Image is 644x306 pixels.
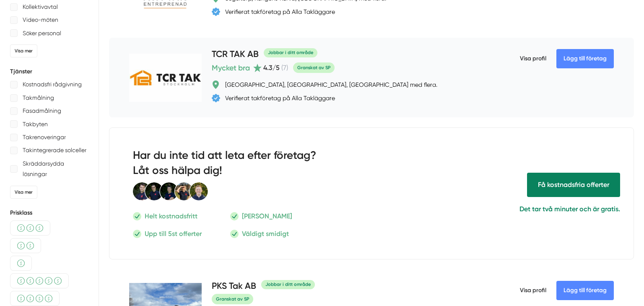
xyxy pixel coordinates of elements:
[263,64,280,72] span: 4.3 /5
[225,94,335,102] div: Verifierat takföretag på Alla Takläggare
[23,93,54,103] p: Takmålning
[520,280,546,301] span: Visa profil
[242,228,289,239] p: Väldigt smidigt
[212,48,259,62] h4: TCR TAK AB
[281,64,288,72] span: ( 7 )
[556,281,614,300] : Lägg till företag
[23,79,82,90] p: Kostnadsfri rådgivning
[212,62,250,74] span: Mycket bra
[23,145,86,156] p: Takintegrerade solceller
[23,158,88,180] p: Skräddarsydda lösningar
[23,106,61,116] p: Fasadmålning
[10,291,60,306] div: Över medel
[527,173,620,197] span: Få hjälp
[145,228,202,239] p: Upp till 5st offerter
[264,48,317,57] div: Jobbar i ditt område
[10,186,37,199] div: Visa mer
[225,8,335,16] div: Verifierat takföretag på Alla Takläggare
[293,62,335,73] span: Granskat av SP
[10,256,32,271] div: Billigt
[133,148,343,182] h2: Har du inte tid att leta efter företag? Låt oss hälpa dig!
[520,48,546,70] span: Visa profil
[10,67,88,76] h5: Tjänster
[212,280,256,293] h4: PKS Tak AB
[10,44,37,57] div: Visa mer
[23,119,48,130] p: Takbyten
[242,211,292,221] p: [PERSON_NAME]
[390,204,620,214] p: Det tar två minuter och är gratis.
[23,28,61,39] p: Söker personal
[556,49,614,68] : Lägg till företag
[261,280,315,289] div: Jobbar i ditt område
[23,132,66,143] p: Takrenoveringar
[10,220,50,236] div: Medel
[10,238,41,253] div: Billigare
[10,209,88,217] h5: Prisklass
[145,211,197,221] p: Helt kostnadsfritt
[212,294,253,304] span: Granskat av SP
[133,182,208,201] img: Smartproduktion Personal
[23,15,58,25] p: Video-möten
[10,273,69,288] div: Dyrare
[225,80,437,89] div: [GEOGRAPHIC_DATA], [GEOGRAPHIC_DATA], [GEOGRAPHIC_DATA] med flera.
[23,2,58,12] p: Kollektivavtal
[129,54,202,102] img: TCR TAK AB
